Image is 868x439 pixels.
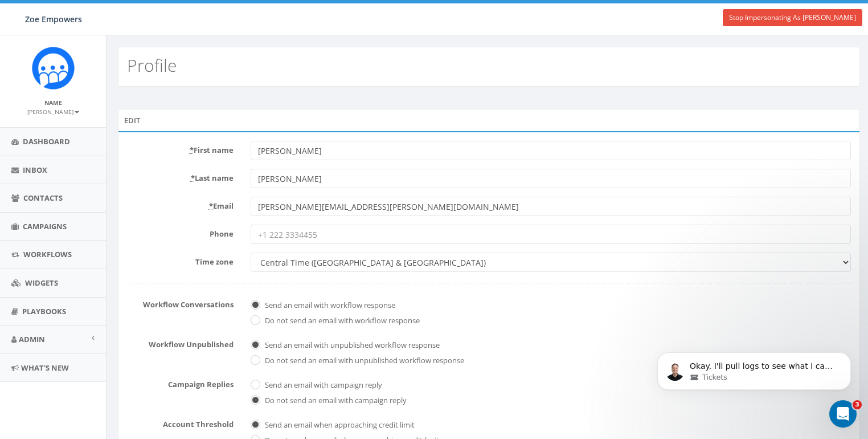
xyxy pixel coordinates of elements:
label: Workflow Unpublished [118,335,242,350]
label: Do not send an email with campaign reply [262,395,407,407]
div: Edit [118,109,860,132]
span: What's New [21,363,69,373]
small: [PERSON_NAME] [27,108,79,116]
span: Admin [19,334,45,344]
label: First name [118,141,242,156]
a: Stop Impersonating As [PERSON_NAME] [723,9,862,26]
span: Dashboard [23,136,70,147]
label: Workflow Conversations [118,295,242,310]
span: Workflows [23,249,72,259]
label: Campaign Replies [118,375,242,390]
label: Time zone [118,253,242,267]
label: Send an email with workflow response [262,300,395,311]
iframe: Intercom notifications message [640,328,868,408]
label: Send an email with unpublished workflow response [262,340,440,351]
label: Do not send an email with unpublished workflow response [262,355,464,367]
label: Send an email when approaching credit limit [262,420,415,431]
abbr: required [191,173,195,183]
small: Name [44,99,62,107]
label: Account Threshold [118,415,242,430]
abbr: required [190,145,194,155]
label: Last name [118,169,242,184]
span: Campaigns [23,221,67,231]
span: Widgets [25,278,58,288]
input: +1 222 3334455 [251,225,851,244]
label: Phone [118,225,242,239]
h2: Profile [127,56,177,75]
label: Do not send an email with workflow response [262,315,420,327]
span: Zoe Empowers [25,14,82,25]
span: Inbox [23,165,47,175]
label: Email [118,197,242,212]
iframe: Intercom live chat [829,400,857,428]
img: Rally_Corp_Icon.png [32,47,75,90]
span: 3 [853,400,862,409]
label: Send an email with campaign reply [262,380,382,391]
abbr: required [209,201,213,211]
a: [PERSON_NAME] [27,106,79,116]
span: Contacts [23,193,63,203]
span: Playbooks [22,306,66,316]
